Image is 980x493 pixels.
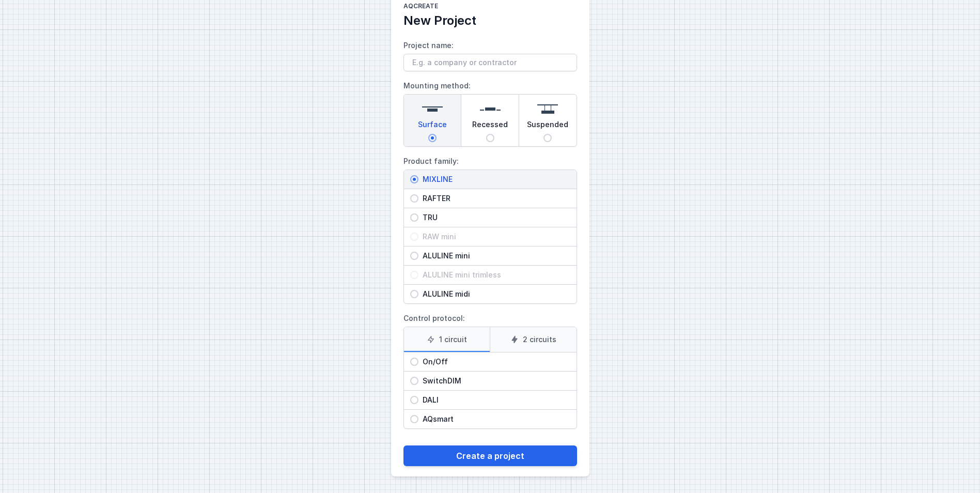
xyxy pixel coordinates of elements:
input: ALULINE mini [410,252,418,260]
input: AQsmart [410,415,418,423]
label: 1 circuit [404,327,490,352]
h2: New Project [403,12,577,29]
input: On/Off [410,358,418,366]
span: AQsmart [418,414,570,424]
input: TRU [410,213,418,222]
span: RAFTER [418,193,570,204]
span: Suspended [527,119,568,134]
img: surface.svg [422,99,443,119]
span: MIXLINE [418,174,570,184]
span: SwitchDIM [418,376,570,386]
label: Product family: [403,153,577,304]
input: Project name: [403,54,577,71]
span: DALI [418,395,570,405]
input: DALI [410,396,418,404]
span: ALULINE midi [418,289,570,299]
span: TRU [418,212,570,223]
input: Recessed [486,134,494,142]
label: Control protocol: [403,310,577,429]
img: recessed.svg [480,99,501,119]
label: Mounting method: [403,78,577,147]
input: Suspended [543,134,552,142]
label: Project name: [403,37,577,71]
span: Surface [418,119,447,134]
h1: AQcreate [403,2,577,12]
span: Recessed [472,119,508,134]
img: suspended.svg [537,99,558,119]
input: MIXLINE [410,175,418,183]
label: 2 circuits [490,327,577,352]
input: Surface [428,134,437,142]
button: Create a project [403,445,577,466]
span: On/Off [418,357,570,367]
input: SwitchDIM [410,377,418,385]
input: ALULINE midi [410,290,418,298]
input: RAFTER [410,194,418,203]
span: ALULINE mini [418,251,570,261]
